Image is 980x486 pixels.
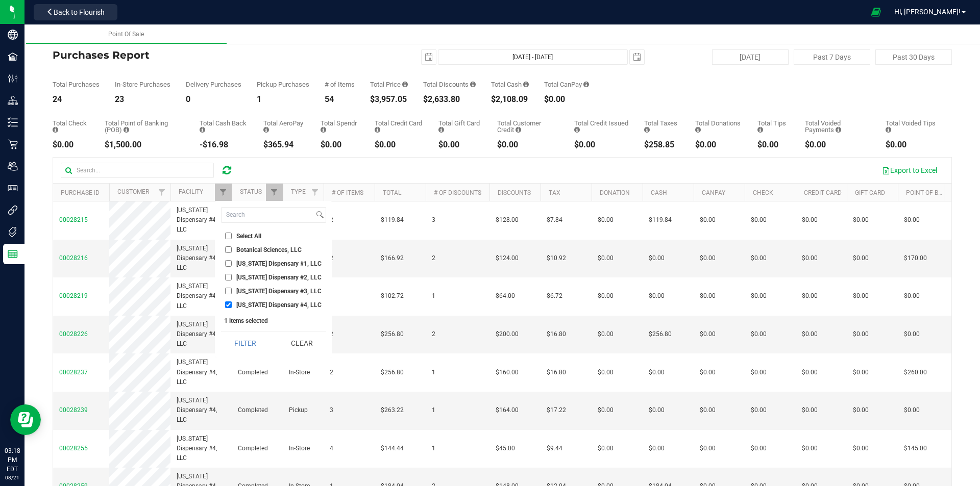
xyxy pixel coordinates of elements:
div: Total Purchases [53,81,100,88]
a: Tax [549,189,560,196]
span: $0.00 [751,368,767,377]
i: Sum of all round-up-to-next-dollar total price adjustments for all purchases in the date range. [695,126,701,133]
span: $17.22 [547,405,566,415]
inline-svg: Reports [8,249,18,259]
span: $200.00 [496,329,519,339]
span: 00028255 [59,445,88,452]
div: Total Credit Card [375,120,423,133]
span: [US_STATE] Dispensary #4, LLC [177,206,226,235]
span: $0.00 [751,253,767,263]
span: Back to Flourish [54,8,105,16]
span: 00028239 [59,406,88,414]
span: [US_STATE] Dispensary #4, LLC [177,244,226,273]
span: $0.00 [904,329,920,339]
span: 00028219 [59,292,88,299]
div: 1 items selected [224,317,323,324]
div: Total Point of Banking (POB) [105,120,184,133]
span: $0.00 [853,253,869,263]
span: 4 [330,444,333,453]
span: $0.00 [598,253,614,263]
div: Total Cash Back [200,120,248,133]
span: $0.00 [700,405,716,415]
div: 24 [53,95,100,104]
span: $64.00 [496,291,515,301]
h4: Purchases Report [53,49,352,61]
span: $0.00 [904,291,920,301]
a: Total [383,189,401,196]
div: Total Spendr [321,120,359,133]
i: Sum of the cash-back amounts from rounded-up electronic payments for all purchases in the date ra... [200,126,205,133]
i: Sum of the discount values applied to the all purchases in the date range. [470,81,476,88]
span: Completed [238,405,268,415]
inline-svg: Users [8,161,18,171]
div: Delivery Purchases [186,81,241,88]
span: $0.00 [700,329,716,339]
span: $16.80 [547,368,566,377]
div: $2,633.80 [423,95,476,104]
input: [US_STATE] Dispensary #4, LLC [225,301,232,308]
input: [US_STATE] Dispensary #1, LLC [225,260,232,267]
div: Total AeroPay [263,120,305,133]
span: $164.00 [496,405,519,415]
span: $0.00 [853,405,869,415]
span: 00028237 [59,369,88,376]
span: 2 [330,368,333,377]
a: Filter [154,184,170,201]
span: In-Store [289,444,310,453]
inline-svg: User Roles [8,183,18,193]
div: $0.00 [805,141,870,149]
div: -$16.98 [200,141,248,149]
inline-svg: Company [8,30,18,40]
input: Botanical Sciences, LLC [225,246,232,253]
button: Filter [221,332,270,354]
span: $0.00 [598,329,614,339]
div: Total Discounts [423,81,476,88]
a: Discounts [498,189,531,196]
div: Total Tips [757,120,789,133]
a: Point of Banking (POB) [906,189,978,196]
div: $3,957.05 [370,95,408,104]
inline-svg: Facilities [8,52,18,62]
input: Search... [61,163,214,178]
button: Past 7 Days [794,49,870,65]
span: [US_STATE] Dispensary #4, LLC [177,357,226,387]
span: 1 [432,368,435,377]
inline-svg: Inventory [8,117,18,127]
inline-svg: Configuration [8,73,18,84]
a: CanPay [702,189,725,196]
a: Gift Card [855,189,885,196]
span: [US_STATE] Dispensary #4, LLC [236,302,322,308]
span: Pickup [289,405,308,415]
span: $0.00 [853,291,869,301]
span: $144.44 [381,444,404,453]
span: 00028215 [59,216,88,223]
i: Sum of the successful, non-voided CanPay payment transactions for all purchases in the date range. [583,81,589,88]
div: $0.00 [497,141,559,149]
p: 03:18 PM EDT [5,446,20,474]
a: Purchase ID [61,189,100,196]
a: Type [291,188,306,195]
span: Point Of Sale [108,31,144,38]
div: Total Voided Tips [886,120,937,133]
a: # of Items [332,189,363,196]
div: Total Price [370,81,408,88]
span: Open Ecommerce Menu [865,2,888,22]
span: 2 [432,329,435,339]
span: $0.00 [649,368,665,377]
span: $119.84 [649,215,672,225]
span: $0.00 [802,405,818,415]
span: 2 [432,253,435,263]
span: 1 [432,405,435,415]
span: $119.84 [381,215,404,225]
span: $6.72 [547,291,562,301]
div: $0.00 [438,141,482,149]
span: $128.00 [496,215,519,225]
span: $16.80 [547,329,566,339]
span: $0.00 [853,329,869,339]
span: select [422,50,436,64]
span: $0.00 [751,444,767,453]
span: $124.00 [496,253,519,263]
div: $0.00 [886,141,937,149]
span: $0.00 [904,215,920,225]
inline-svg: Integrations [8,205,18,215]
